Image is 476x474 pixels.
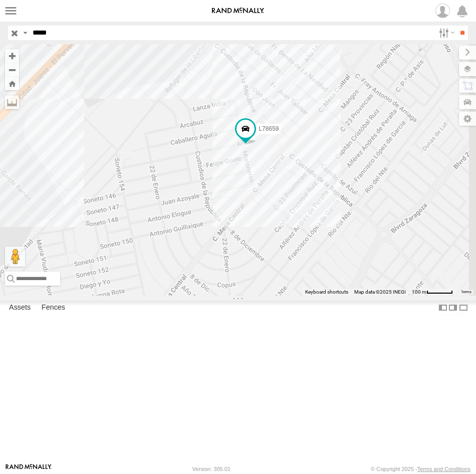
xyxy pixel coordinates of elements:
[438,301,448,315] label: Dock Summary Table to the Left
[354,289,406,295] span: Map data ©2025 INEGI
[6,464,52,474] a: Visit our Website
[448,301,458,315] label: Dock Summary Table to the Right
[461,290,471,294] a: Terms
[5,247,25,267] button: Drag Pegman onto the map to open Street View
[192,466,230,472] div: Version: 305.01
[409,289,456,296] button: Map Scale: 100 m per 49 pixels
[459,112,476,126] label: Map Settings
[305,289,348,296] button: Keyboard shortcuts
[371,466,470,472] div: © Copyright 2025 -
[417,466,470,472] a: Terms and Conditions
[259,125,279,132] span: L78659
[435,26,456,40] label: Search Filter Options
[212,8,264,15] img: rand-logo.svg
[21,26,29,40] label: Search Query
[4,301,36,315] label: Assets
[5,77,19,90] button: Zoom Home
[5,95,19,109] label: Measure
[5,49,19,63] button: Zoom in
[37,301,70,315] label: Fences
[5,63,19,77] button: Zoom out
[458,301,468,315] label: Hide Summary Table
[412,289,426,295] span: 100 m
